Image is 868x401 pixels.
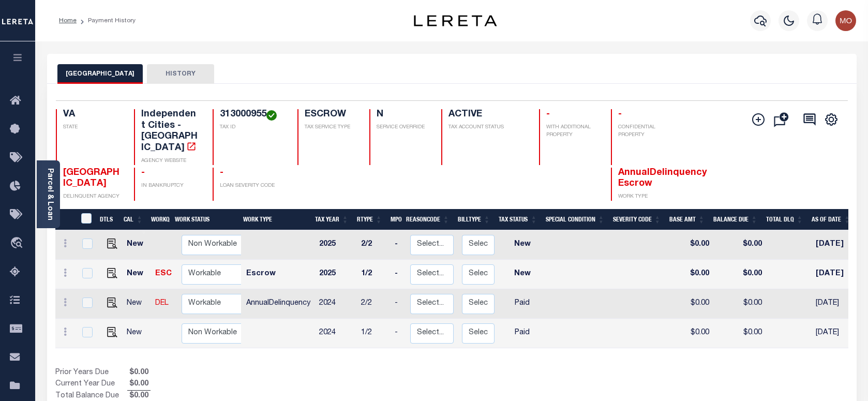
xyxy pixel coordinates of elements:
[454,209,495,230] th: BillType: activate to sort column ascending
[10,237,26,250] i: travel_explore
[315,319,357,348] td: 2024
[141,182,200,190] p: IN BANKRUPTCY
[75,209,96,230] th: &nbsp;
[812,289,859,319] td: [DATE]
[311,209,353,230] th: Tax Year: activate to sort column ascending
[59,18,77,24] a: Home
[119,209,147,230] th: CAL: activate to sort column ascending
[55,367,127,379] td: Prior Years Due
[669,319,713,348] td: $0.00
[713,319,766,348] td: $0.00
[807,209,855,230] th: As of Date: activate to sort column ascending
[305,109,357,121] h4: ESCROW
[414,15,497,26] img: logo-dark.svg
[812,230,859,260] td: [DATE]
[305,124,357,131] p: TAX SERVICE TYPE
[386,209,402,230] th: MPO
[448,109,527,121] h4: ACTIVE
[220,124,285,131] p: TAX ID
[495,209,542,230] th: Tax Status: activate to sort column ascending
[812,260,859,289] td: [DATE]
[402,209,454,230] th: ReasonCode: activate to sort column ascending
[618,124,677,139] p: CONFIDENTIAL PROPERTY
[63,124,122,131] p: STATE
[391,319,406,348] td: -
[546,124,598,139] p: WITH ADDITIONAL PROPERTY
[499,230,546,260] td: New
[713,230,766,260] td: $0.00
[63,109,122,121] h4: VA
[63,193,122,201] p: DELINQUENT AGENCY
[55,379,127,390] td: Current Year Due
[669,230,713,260] td: $0.00
[315,260,357,289] td: 2025
[713,289,766,319] td: $0.00
[239,209,310,230] th: Work Type
[141,157,200,165] p: AGENCY WEBSITE
[155,270,172,277] a: ESC
[448,124,527,131] p: TAX ACCOUNT STATUS
[242,289,315,319] td: AnnualDelinquency
[141,168,145,177] span: -
[499,319,546,348] td: Paid
[123,319,151,348] td: New
[63,168,119,189] span: [GEOGRAPHIC_DATA]
[713,260,766,289] td: $0.00
[127,367,151,379] span: $0.00
[357,260,391,289] td: 1/2
[542,209,609,230] th: Special Condition: activate to sort column ascending
[220,182,285,190] p: LOAN SEVERITY CODE
[141,109,200,154] h4: Independent Cities - [GEOGRAPHIC_DATA]
[377,124,429,131] p: SERVICE OVERRIDE
[55,209,75,230] th: &nbsp;&nbsp;&nbsp;&nbsp;&nbsp;&nbsp;&nbsp;&nbsp;&nbsp;&nbsp;
[618,168,707,189] span: AnnualDelinquency Escrow
[123,260,151,289] td: New
[155,300,169,307] a: DEL
[123,289,151,319] td: New
[835,10,856,31] img: svg+xml;base64,PHN2ZyB4bWxucz0iaHR0cDovL3d3dy53My5vcmcvMjAwMC9zdmciIHBvaW50ZXItZXZlbnRzPSJub25lIi...
[709,209,762,230] th: Balance Due: activate to sort column ascending
[669,260,713,289] td: $0.00
[96,209,119,230] th: DTLS
[546,110,550,119] span: -
[377,109,429,121] h4: N
[57,64,143,84] button: [GEOGRAPHIC_DATA]
[618,193,677,201] p: WORK TYPE
[391,260,406,289] td: -
[391,230,406,260] td: -
[609,209,665,230] th: Severity Code: activate to sort column ascending
[220,168,223,177] span: -
[499,260,546,289] td: New
[46,168,53,220] a: Parcel & Loan
[618,110,622,119] span: -
[353,209,386,230] th: RType: activate to sort column ascending
[812,319,859,348] td: [DATE]
[665,209,709,230] th: Base Amt: activate to sort column ascending
[357,289,391,319] td: 2/2
[315,230,357,260] td: 2025
[77,16,136,25] li: Payment History
[391,289,406,319] td: -
[499,289,546,319] td: Paid
[123,230,151,260] td: New
[669,289,713,319] td: $0.00
[171,209,241,230] th: Work Status
[147,209,171,230] th: WorkQ
[762,209,807,230] th: Total DLQ: activate to sort column ascending
[242,260,315,289] td: Escrow
[220,109,285,121] h4: 313000955
[357,230,391,260] td: 2/2
[357,319,391,348] td: 1/2
[315,289,357,319] td: 2024
[147,64,214,84] button: HISTORY
[127,379,151,390] span: $0.00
